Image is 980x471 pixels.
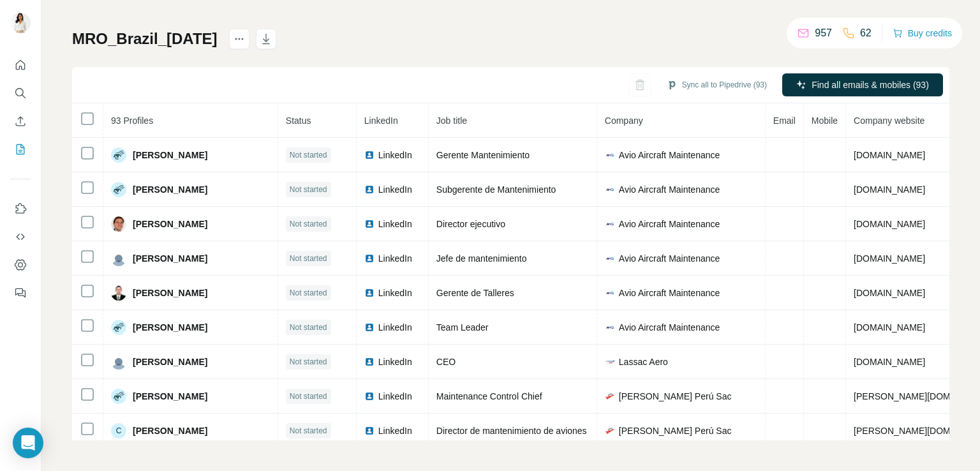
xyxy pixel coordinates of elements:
[364,288,375,298] img: LinkedIn logo
[290,425,327,437] span: Not started
[364,184,375,195] img: LinkedIn logo
[10,281,31,304] button: Feedback
[111,216,126,232] img: Avatar
[290,322,327,333] span: Not started
[605,357,615,367] img: company-logo
[619,355,668,368] span: Lassac Aero
[111,423,126,438] div: C
[619,252,720,265] span: Avio Aircraft Maintenance
[854,253,925,264] span: [DOMAIN_NAME]
[133,424,207,437] span: [PERSON_NAME]
[290,391,327,402] span: Not started
[773,116,796,126] span: Email
[72,29,218,49] h1: MRO_Brazil_[DATE]
[854,184,925,195] span: [DOMAIN_NAME]
[619,183,720,196] span: Avio Aircraft Maintenance
[290,149,327,161] span: Not started
[619,218,720,230] span: Avio Aircraft Maintenance
[10,82,31,105] button: Search
[854,322,925,333] span: [DOMAIN_NAME]
[378,287,412,299] span: LinkedIn
[364,426,375,436] img: LinkedIn logo
[111,285,126,301] img: Avatar
[815,26,832,41] p: 957
[378,218,412,230] span: LinkedIn
[436,184,556,195] span: Subgerente de Mantenimiento
[436,357,456,367] span: CEO
[290,184,327,195] span: Not started
[10,253,31,276] button: Dashboard
[133,287,207,299] span: [PERSON_NAME]
[290,287,327,299] span: Not started
[436,116,467,126] span: Job title
[378,355,412,368] span: LinkedIn
[619,149,720,161] span: Avio Aircraft Maintenance
[133,218,207,230] span: [PERSON_NAME]
[364,150,375,160] img: LinkedIn logo
[854,116,924,126] span: Company website
[13,428,43,458] div: Open Intercom Messenger
[378,321,412,334] span: LinkedIn
[10,138,31,161] button: My lists
[364,219,375,229] img: LinkedIn logo
[111,251,126,266] img: Avatar
[436,253,527,264] span: Jefe de mantenimiento
[812,116,838,126] span: Mobile
[378,183,412,196] span: LinkedIn
[854,357,925,367] span: [DOMAIN_NAME]
[378,252,412,265] span: LinkedIn
[436,288,514,298] span: Gerente de Talleres
[290,356,327,368] span: Not started
[10,13,31,33] img: Avatar
[10,54,31,77] button: Quick start
[619,424,732,437] span: [PERSON_NAME] Perú Sac
[619,321,720,334] span: Avio Aircraft Maintenance
[854,219,925,229] span: [DOMAIN_NAME]
[290,218,327,230] span: Not started
[133,252,207,265] span: [PERSON_NAME]
[133,321,207,334] span: [PERSON_NAME]
[812,78,929,91] span: Find all emails & mobiles (93)
[619,390,732,403] span: [PERSON_NAME] Perú Sac
[111,320,126,335] img: Avatar
[364,116,398,126] span: LinkedIn
[436,426,587,436] span: Director de mantenimiento de aviones
[605,391,615,401] img: company-logo
[111,354,126,370] img: Avatar
[364,357,375,367] img: LinkedIn logo
[364,322,375,333] img: LinkedIn logo
[286,116,311,126] span: Status
[658,75,776,94] button: Sync all to Pipedrive (93)
[782,73,943,96] button: Find all emails & mobiles (93)
[605,322,615,333] img: company-logo
[605,116,643,126] span: Company
[133,149,207,161] span: [PERSON_NAME]
[605,253,615,264] img: company-logo
[378,149,412,161] span: LinkedIn
[605,426,615,436] img: company-logo
[133,355,207,368] span: [PERSON_NAME]
[290,253,327,264] span: Not started
[364,253,375,264] img: LinkedIn logo
[605,288,615,298] img: company-logo
[436,150,530,160] span: Gerente Mantenimiento
[10,225,31,248] button: Use Surfe API
[111,389,126,404] img: Avatar
[860,26,872,41] p: 62
[133,390,207,403] span: [PERSON_NAME]
[605,184,615,195] img: company-logo
[854,150,925,160] span: [DOMAIN_NAME]
[378,390,412,403] span: LinkedIn
[854,288,925,298] span: [DOMAIN_NAME]
[111,147,126,163] img: Avatar
[605,219,615,229] img: company-logo
[893,24,952,42] button: Buy credits
[10,197,31,220] button: Use Surfe on LinkedIn
[436,391,542,401] span: Maintenance Control Chief
[111,182,126,197] img: Avatar
[605,150,615,160] img: company-logo
[111,116,153,126] span: 93 Profiles
[133,183,207,196] span: [PERSON_NAME]
[436,219,505,229] span: Director ejecutivo
[619,287,720,299] span: Avio Aircraft Maintenance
